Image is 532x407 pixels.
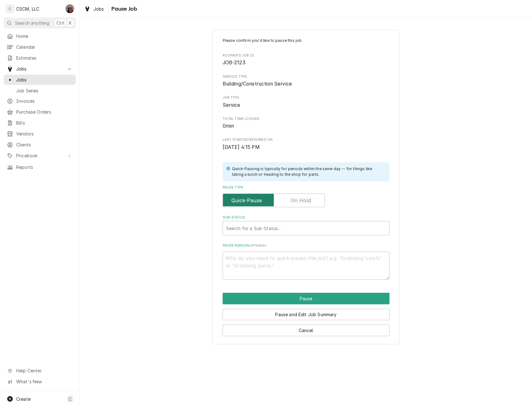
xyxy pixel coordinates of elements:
[16,33,73,39] span: Home
[16,378,72,385] span: What's New
[16,120,73,126] span: Bills
[223,137,389,151] div: Last Started/Resumed On
[16,98,73,104] span: Invoices
[4,365,76,376] a: Go to Help Center
[223,102,240,108] span: Service
[16,6,39,12] div: CSCM, LLC
[223,185,389,190] label: Pause Type
[4,31,76,41] a: Home
[15,20,49,26] span: Search anything
[223,80,389,88] span: Service Type
[16,55,73,61] span: Estimates
[223,38,389,280] div: Job Pause Form
[65,4,74,13] div: DV
[16,152,63,159] span: Pricebook
[223,243,389,248] label: Pause Reason
[223,116,389,130] div: Total Time Logged
[223,123,234,129] span: 0min
[69,20,72,26] span: K
[223,215,389,220] label: Sub-Status
[223,95,389,109] div: Job Type
[223,325,389,336] button: Cancel
[223,81,292,87] span: Building/Construction Service
[69,396,72,402] span: C
[4,86,76,96] a: Job Series
[16,396,31,402] span: Create
[4,17,76,28] button: Search anythingCtrlK
[4,118,76,128] a: Bills
[223,116,389,121] span: Total Time Logged
[223,320,389,336] div: Button Group Row
[16,66,63,72] span: Jobs
[249,244,266,247] span: ( optional )
[223,137,389,142] span: Last Started/Resumed On
[223,293,389,304] button: Pause
[212,30,399,344] div: Job Pause
[223,293,389,304] div: Button Group Row
[223,95,389,100] span: Job Type
[232,166,383,178] div: Quick-Pausing is typically for periods within the same day -- for things like taking a lunch or h...
[109,5,137,13] span: Pause Job
[56,20,65,26] span: Ctrl
[4,150,76,161] a: Go to Pricebook
[4,162,76,172] a: Reports
[223,53,389,66] div: Roopairs Job ID
[223,215,389,235] div: Sub-Status
[223,53,389,58] span: Roopairs Job ID
[4,107,76,117] a: Purchase Orders
[4,64,76,74] a: Go to Jobs
[16,164,73,170] span: Reports
[65,4,74,13] div: Dena Vecchetti's Avatar
[223,59,389,66] span: Roopairs Job ID
[4,42,76,52] a: Calendar
[82,4,107,14] a: Jobs
[16,141,73,148] span: Clients
[16,109,73,115] span: Purchase Orders
[94,6,104,12] span: Jobs
[16,367,72,374] span: Help Center
[16,44,73,50] span: Calendar
[4,140,76,150] a: Clients
[223,144,389,151] span: Last Started/Resumed On
[4,75,76,85] a: Jobs
[4,129,76,139] a: Vendors
[16,87,73,94] span: Job Series
[223,293,389,336] div: Button Group
[223,144,260,150] span: [DATE] 4:15 PM
[223,101,389,109] span: Job Type
[223,304,389,320] div: Button Group Row
[223,309,389,320] button: Pause and Edit Job Summary
[4,53,76,63] a: Estimates
[6,4,14,13] div: C
[223,60,245,66] span: JOB-2123
[223,38,389,43] p: Please confirm you'd like to pause this job.
[16,76,73,83] span: Jobs
[223,122,389,130] span: Total Time Logged
[223,74,389,79] span: Service Type
[223,74,389,88] div: Service Type
[4,96,76,106] a: Invoices
[16,130,73,137] span: Vendors
[4,376,76,387] a: Go to What's New
[223,243,389,280] div: Pause Reason
[223,185,389,207] div: Pause Type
